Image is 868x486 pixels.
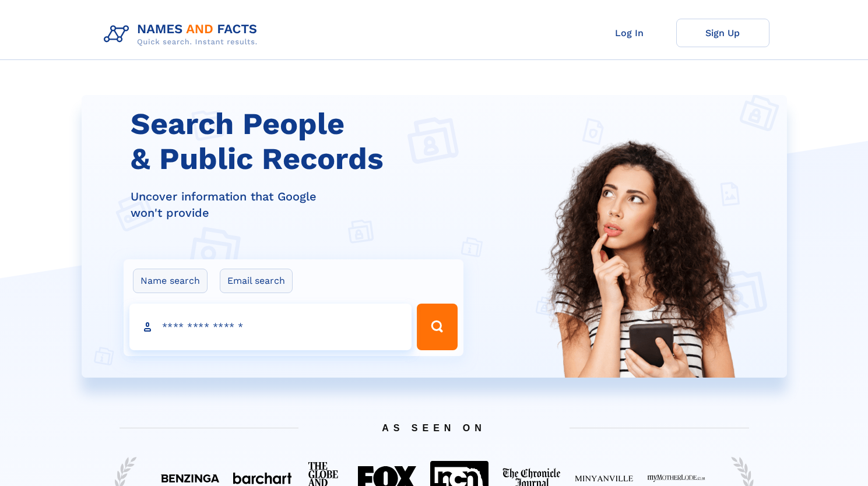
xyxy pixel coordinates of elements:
[533,137,749,436] img: Search People and Public records
[676,19,769,47] a: Sign Up
[583,19,676,47] a: Log In
[131,188,471,221] div: Uncover information that Google won't provide
[102,408,767,448] span: AS SEEN ON
[161,474,219,483] img: Featured on Benzinga
[417,304,458,350] button: Search Button
[233,473,291,484] img: Featured on BarChart
[99,19,267,50] img: Logo Names and Facts
[129,304,412,350] input: search input
[131,107,471,177] h1: Search People & Public Records
[575,474,633,483] img: Featured on Minyanville
[647,474,705,483] img: Featured on My Mother Lode
[220,269,293,293] label: Email search
[133,269,208,293] label: Name search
